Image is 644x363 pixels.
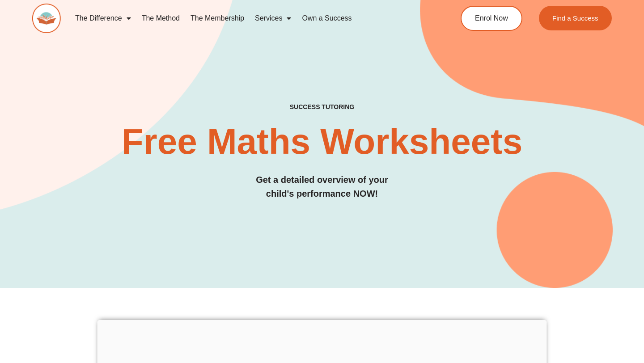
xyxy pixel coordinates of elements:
a: The Method [136,8,185,29]
span: Find a Success [552,15,598,21]
a: The Difference [70,8,136,29]
span: Enrol Now [475,15,508,22]
nav: Menu [70,8,428,29]
a: The Membership [185,8,250,29]
h4: SUCCESS TUTORING​ [32,103,612,111]
a: Enrol Now [461,6,522,31]
a: Services [250,8,297,29]
a: Find a Success [539,6,612,30]
a: Own a Success [297,8,357,29]
h2: Free Maths Worksheets​ [32,124,612,160]
h3: Get a detailed overview of your child's performance NOW! [32,173,612,201]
